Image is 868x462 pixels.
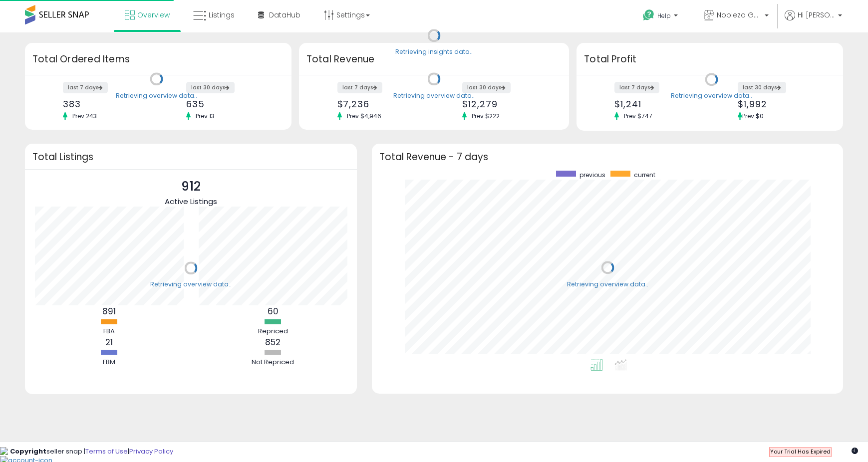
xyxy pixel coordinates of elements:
[671,92,752,101] div: Retrieving overview data..
[657,11,671,20] span: Help
[209,10,235,20] span: Listings
[785,10,842,32] a: Hi [PERSON_NAME]
[635,1,688,32] a: Help
[393,91,475,100] div: Retrieving overview data..
[567,280,648,289] div: Retrieving overview data..
[269,10,300,20] span: DataHub
[717,10,762,20] span: Nobleza Goods
[137,10,170,20] span: Overview
[116,91,197,100] div: Retrieving overview data..
[798,10,835,20] span: Hi [PERSON_NAME]
[150,280,232,289] div: Retrieving overview data..
[642,9,655,21] i: Get Help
